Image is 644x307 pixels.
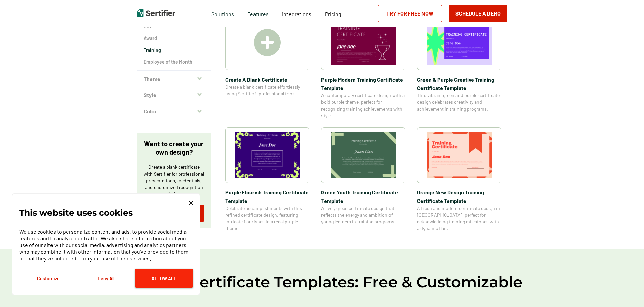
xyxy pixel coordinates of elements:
a: Employee of the Month [144,59,204,65]
span: Celebrate accomplishments with this refined certificate design, featuring intricate flourishes in... [225,205,309,232]
p: Want to create your own design? [144,140,204,156]
span: Create a blank certificate effortlessly using Sertifier’s professional tools. [225,84,309,97]
span: A fresh and modern certificate design in [GEOGRAPHIC_DATA], perfect for acknowledging training mi... [417,205,501,232]
img: Orange New Design Training Certificate Template [427,132,492,178]
a: Training [144,47,204,54]
span: Create A Blank Certificate [225,75,309,84]
span: Green & Purple Creative Training Certificate Template [417,75,501,92]
a: Purple Modern Training Certificate TemplatePurple Modern Training Certificate TemplateA contempor... [321,14,405,119]
a: Try for Free Now [378,5,442,22]
button: Customize [19,269,77,288]
button: Deny All [77,269,135,288]
span: Green Youth Training Certificate Template [321,188,405,205]
a: Pricing [325,9,341,18]
a: Orange New Design Training Certificate TemplateOrange New Design Training Certificate TemplateA f... [417,127,501,232]
a: Integrations [282,9,311,18]
button: Allow All [135,269,193,288]
button: Color [137,103,211,119]
img: Cookie Popup Close [189,201,193,205]
img: Create A Blank Certificate [254,29,281,56]
a: Purple Flourish Training Certificate TemplatePurple Flourish Training Certificate TemplateCelebra... [225,127,309,232]
button: Schedule a Demo [449,5,507,22]
span: Pricing [325,11,341,17]
img: Green & Purple Creative Training Certificate Template [427,19,492,65]
span: This vibrant green and purple certificate design celebrates creativity and achievement in trainin... [417,92,501,112]
h2: Training Certificate Templates: Free & Customizable [120,272,524,292]
iframe: Chat Widget [610,275,644,307]
span: Purple Modern Training Certificate Template [321,75,405,92]
span: Solutions [211,9,234,18]
img: Purple Modern Training Certificate Template [331,19,396,65]
img: Sertifier | Digital Credentialing Platform [137,9,175,17]
span: Features [247,9,269,18]
button: Theme [137,71,211,87]
span: A lively green certificate design that reflects the energy and ambition of young learners in trai... [321,205,405,225]
button: Style [137,87,211,103]
img: Green Youth Training Certificate Template [331,132,396,178]
a: Green & Purple Creative Training Certificate TemplateGreen & Purple Creative Training Certificate... [417,14,501,119]
span: A contemporary certificate design with a bold purple theme, perfect for recognizing training achi... [321,92,405,119]
a: Award [144,35,204,42]
p: This website uses cookies [19,209,133,216]
a: Green Youth Training Certificate TemplateGreen Youth Training Certificate TemplateA lively green ... [321,127,405,232]
span: Integrations [282,11,311,17]
span: Purple Flourish Training Certificate Template [225,188,309,205]
img: Purple Flourish Training Certificate Template [235,132,300,178]
p: We use cookies to personalize content and ads, to provide social media features and to analyze ou... [19,228,193,262]
span: Orange New Design Training Certificate Template [417,188,501,205]
p: Create a blank certificate with Sertifier for professional presentations, credentials, and custom... [144,164,204,197]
